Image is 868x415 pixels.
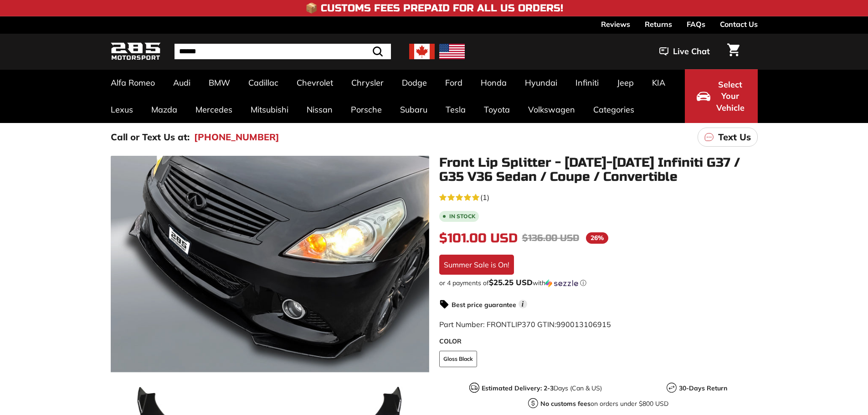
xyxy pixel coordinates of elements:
[393,69,436,96] a: Dodge
[673,46,710,57] span: Live Chat
[698,128,758,147] a: Text Us
[186,96,241,123] a: Mercedes
[342,96,391,123] a: Porsche
[489,277,533,287] span: $25.25 USD
[439,278,758,287] div: or 4 payments of$25.25 USDwithSezzle Click to learn more about Sezzle
[519,300,527,308] span: i
[480,192,489,203] span: (1)
[439,337,758,346] label: COLOR
[452,301,516,309] strong: Best price guarantee
[439,231,518,246] span: $101.00 USD
[439,320,611,329] span: Part Number: FRONTLIP370 GTIN:
[241,96,298,123] a: Mitsubishi
[722,36,745,67] a: Cart
[175,44,391,59] input: Search
[298,96,342,123] a: Nissan
[482,384,602,393] p: Days (Can & US)
[685,69,758,123] button: Select Your Vehicle
[239,69,288,96] a: Cadillac
[437,96,475,123] a: Tesla
[194,130,279,144] a: [PHONE_NUMBER]
[436,69,472,96] a: Ford
[516,69,566,96] a: Hyundai
[475,96,519,123] a: Toyota
[647,40,722,63] button: Live Chat
[111,41,161,62] img: Logo_285_Motorsport_areodynamics_components
[566,69,608,96] a: Infiniti
[342,69,393,96] a: Chrysler
[439,156,758,184] h1: Front Lip Splitter - [DATE]-[DATE] Infiniti G37 / G35 V36 Sedan / Coupe / Convertible
[540,399,668,409] p: on orders under $800 USD
[102,69,164,96] a: Alfa Romeo
[288,69,342,96] a: Chevrolet
[142,96,186,123] a: Mazda
[645,16,672,32] a: Returns
[586,232,608,244] span: 26%
[472,69,516,96] a: Honda
[439,191,758,203] a: 5.0 rating (1 votes)
[608,69,643,96] a: Jeep
[200,69,239,96] a: BMW
[720,16,758,32] a: Contact Us
[449,214,475,219] b: In stock
[522,232,579,244] span: $136.00 USD
[305,3,563,14] h4: 📦 Customs Fees Prepaid for All US Orders!
[111,130,190,144] p: Call or Text Us at:
[679,384,727,392] strong: 30-Days Return
[715,79,746,114] span: Select Your Vehicle
[545,279,578,287] img: Sezzle
[102,96,142,123] a: Lexus
[164,69,200,96] a: Audi
[540,400,591,408] strong: No customs fees
[718,130,751,144] p: Text Us
[601,16,630,32] a: Reviews
[439,278,758,287] div: or 4 payments of with
[687,16,705,32] a: FAQs
[643,69,674,96] a: KIA
[482,384,554,392] strong: Estimated Delivery: 2-3
[519,96,584,123] a: Volkswagen
[391,96,437,123] a: Subaru
[556,320,611,329] span: 990013106915
[584,96,643,123] a: Categories
[439,255,514,275] div: Summer Sale is On!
